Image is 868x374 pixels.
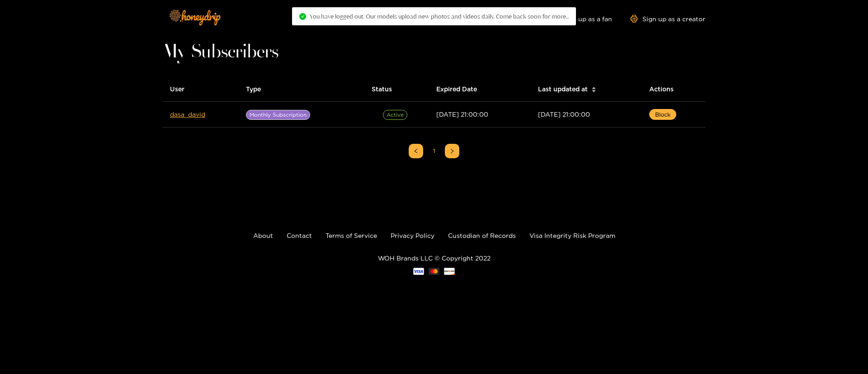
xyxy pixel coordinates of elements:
span: Monthly Subscription [246,110,310,120]
li: Next Page [445,144,459,158]
th: User [163,77,239,102]
span: Last updated at [538,84,588,94]
a: Visa Integrity Risk Program [529,232,615,239]
span: Active [383,110,407,120]
span: [DATE] 21:00:00 [538,111,590,118]
a: Sign up as a creator [630,15,705,23]
a: Contact [287,232,312,239]
button: left [409,144,423,158]
a: About [253,232,273,239]
button: Block [649,109,676,120]
span: [DATE] 21:00:00 [436,111,488,118]
th: Actions [642,77,705,102]
span: You have logged out. Our models upload new photos and videos daily. Come back soon for more.. [310,13,569,20]
th: Expired Date [429,77,530,102]
a: Terms of Service [325,232,377,239]
a: 1 [427,144,441,158]
a: Custodian of Records [448,232,516,239]
span: caret-up [591,85,596,90]
span: right [449,148,455,154]
a: Sign up as a fan [550,15,612,23]
span: left [413,148,419,154]
li: Previous Page [409,144,423,158]
a: Privacy Policy [391,232,434,239]
span: caret-down [591,89,596,94]
span: check-circle [299,13,306,20]
li: 1 [427,144,441,158]
h1: My Subscribers [163,46,705,59]
button: right [445,144,459,158]
th: Status [364,77,429,102]
th: Type [239,77,364,102]
a: dasa_david [170,111,205,118]
span: Block [655,110,670,119]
